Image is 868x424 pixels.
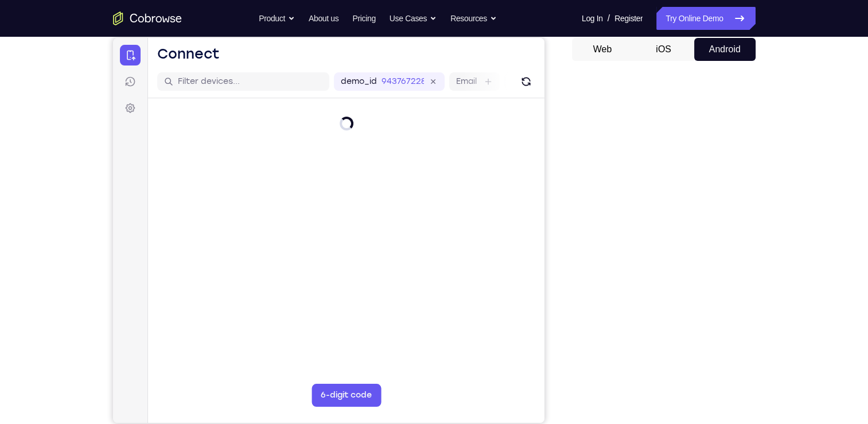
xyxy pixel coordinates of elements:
button: Refresh [404,34,422,53]
iframe: Agent [113,38,544,423]
a: Register [614,7,643,30]
button: iOS [633,38,694,61]
a: About us [309,7,338,30]
button: 6-digit code [198,346,268,369]
button: Resources [450,7,497,30]
a: Try Online Demo [656,7,755,30]
a: Go to the home page [113,11,182,25]
button: Product [259,7,295,30]
a: Pricing [352,7,375,30]
span: / [608,11,610,25]
label: Email [343,38,364,49]
a: Log In [582,7,603,30]
button: Use Cases [390,7,437,30]
button: Web [572,38,633,61]
button: Android [694,38,756,61]
label: demo_id [228,38,264,49]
